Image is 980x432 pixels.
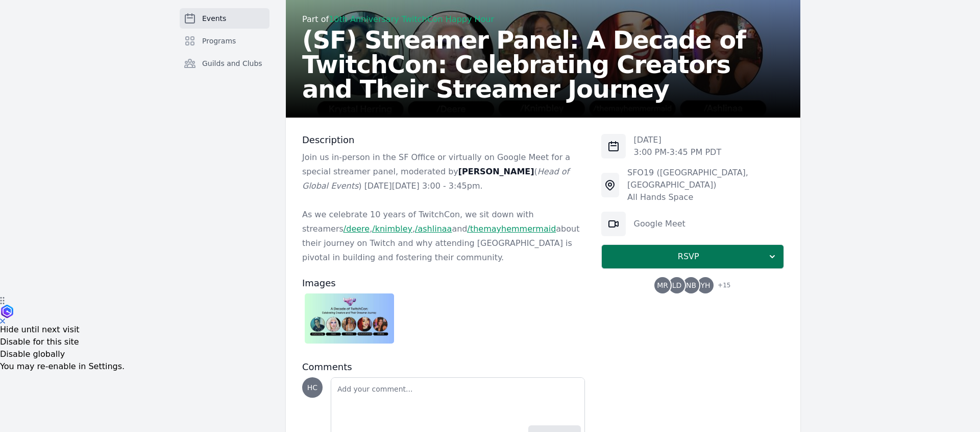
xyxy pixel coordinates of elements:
[415,224,452,234] a: /ashlinaa
[307,384,317,391] span: HC
[180,31,269,51] a: Programs
[344,224,370,234] a: /deere
[305,293,394,344] img: TwitchCon%20Streamer%20Panel%20-%20Grove.jpg
[610,251,767,263] span: RSVP
[657,282,668,289] span: MR
[468,224,556,234] a: /themayhemmermaid
[634,146,722,158] p: 3:00 PM - 3:45 PM PDT
[329,14,494,24] a: 10th Anniversary TwitchCon Happy Hour
[458,167,534,176] strong: [PERSON_NAME]
[634,134,722,146] p: [DATE]
[202,58,262,69] span: Guilds and Clubs
[686,282,696,289] span: NB
[601,244,784,269] button: RSVP
[302,277,585,289] h3: Images
[180,8,269,90] nav: Sidebar
[302,13,784,26] div: Part of
[701,282,710,289] span: YH
[302,208,585,265] p: As we celebrate 10 years of TwitchCon, we sit down with streamers , , and about their journey on ...
[302,134,585,146] h3: Description
[627,167,784,191] div: SFO19 ([GEOGRAPHIC_DATA], [GEOGRAPHIC_DATA])
[302,361,585,373] h3: Comments
[627,191,784,203] div: All Hands Space
[372,224,412,234] a: /knimbley
[202,36,236,46] span: Programs
[180,53,269,74] a: Guilds and Clubs
[202,13,226,24] span: Events
[634,219,685,229] a: Google Meet
[672,282,682,289] span: LD
[302,150,585,193] p: Join us in-person in the SF Office or virtually on Google Meet for a special streamer panel, mode...
[712,279,730,293] span: + 15
[302,28,784,101] h2: (SF) Streamer Panel: A Decade of TwitchCon: Celebrating Creators and Their Streamer Journey
[180,8,269,29] a: Events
